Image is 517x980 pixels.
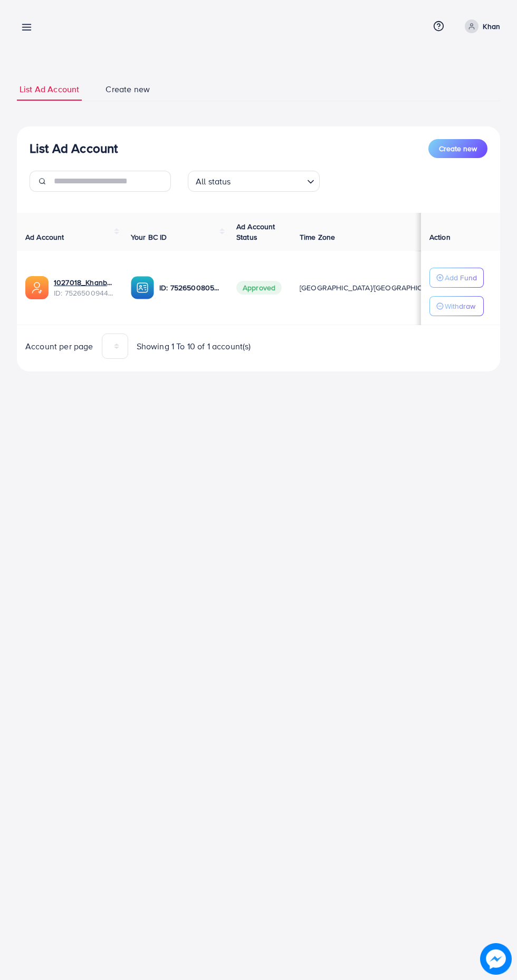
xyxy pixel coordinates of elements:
[54,288,114,298] span: ID: 7526500944935256080
[54,277,114,288] a: 1027018_Khanbhia_1752400071646
[236,221,275,242] span: Ad Account Status
[429,296,484,316] button: Withdraw
[25,232,64,242] span: Ad Account
[445,271,477,284] p: Add Fund
[439,143,477,154] span: Create new
[461,19,500,33] a: Khan
[300,282,446,293] span: [GEOGRAPHIC_DATA]/[GEOGRAPHIC_DATA]
[54,277,114,299] div: <span class='underline'>1027018_Khanbhia_1752400071646</span></br>7526500944935256080
[429,268,484,288] button: Add Fund
[30,141,118,156] h3: List Ad Account
[480,943,512,975] img: image
[137,340,251,352] span: Showing 1 To 10 of 1 account(s)
[106,83,150,95] span: Create new
[236,281,282,295] span: Approved
[445,300,475,312] p: Withdraw
[131,232,167,242] span: Your BC ID
[25,340,93,352] span: Account per page
[300,232,335,242] span: Time Zone
[131,276,154,299] img: ic-ba-acc.ded83a64.svg
[159,281,219,294] p: ID: 7526500805902909457
[428,139,487,158] button: Create new
[429,232,451,242] span: Action
[188,171,320,192] div: Search for option
[483,20,500,33] p: Khan
[20,83,79,95] span: List Ad Account
[25,276,49,299] img: ic-ads-acc.e4c84228.svg
[194,174,233,189] span: All status
[234,172,303,189] input: Search for option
